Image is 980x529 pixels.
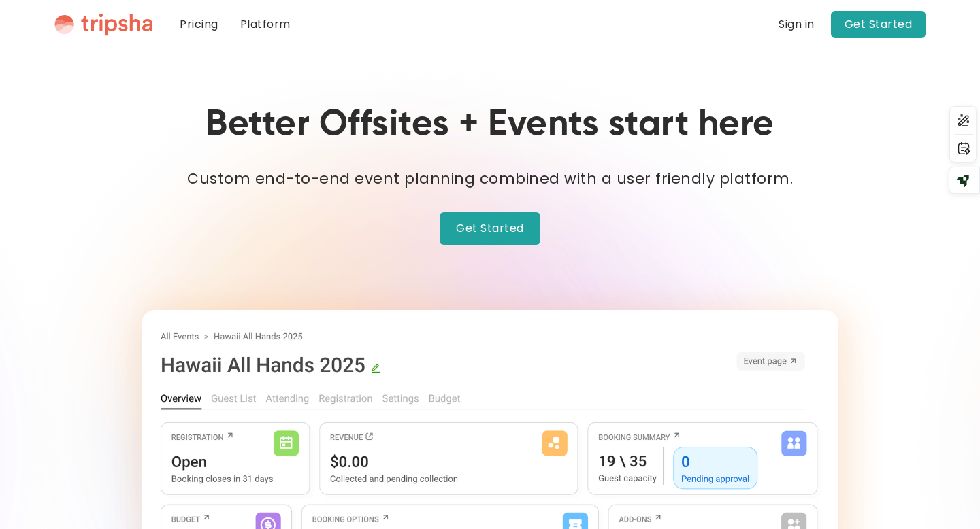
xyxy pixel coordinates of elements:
[831,11,926,38] a: Get Started
[779,16,815,33] a: Sign in
[187,168,793,189] strong: Custom end-to-end event planning combined with a user friendly platform.
[54,13,152,36] a: home
[206,103,774,146] h1: Better Offsites + Events start here
[54,13,152,36] img: Tripsha Logo
[440,212,540,245] a: Get Started
[779,19,815,30] div: Sign in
